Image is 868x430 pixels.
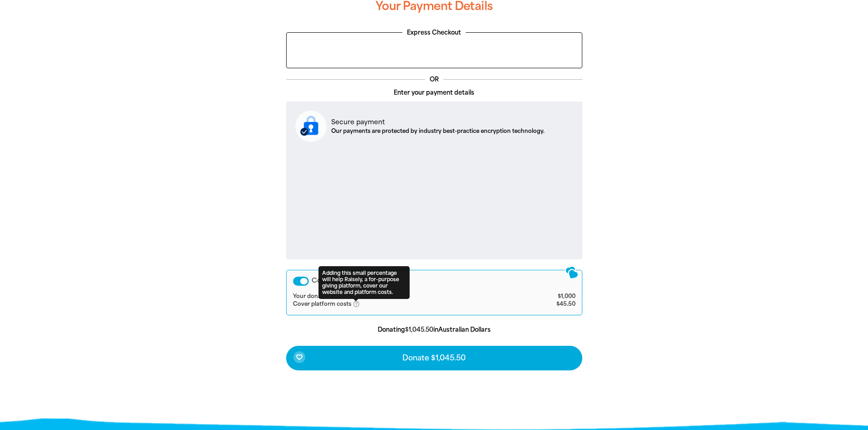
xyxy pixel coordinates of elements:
button: Cover our platform costs [293,277,309,286]
p: Secure payment [331,117,544,127]
iframe: PayPal-paypal [291,37,577,62]
td: Your donation [293,293,514,300]
i: favorite_border [296,354,303,361]
p: Donating in Australian Dollars [286,325,582,334]
iframe: Secure payment input frame [293,149,575,252]
td: $45.50 [513,300,575,309]
p: Enter your payment details [286,88,582,97]
b: $1,045.50 [405,326,433,333]
span: Donate $1,045.50 [402,354,466,362]
i: help_outlined [353,300,367,308]
button: favorite_borderDonate $1,045.50 [286,346,582,370]
p: OR [425,75,443,84]
td: $1,000 [513,293,575,300]
p: Our payments are protected by industry best-practice encryption technology. [331,127,544,135]
td: Cover platform costs [293,300,514,309]
legend: Express Checkout [402,28,466,37]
